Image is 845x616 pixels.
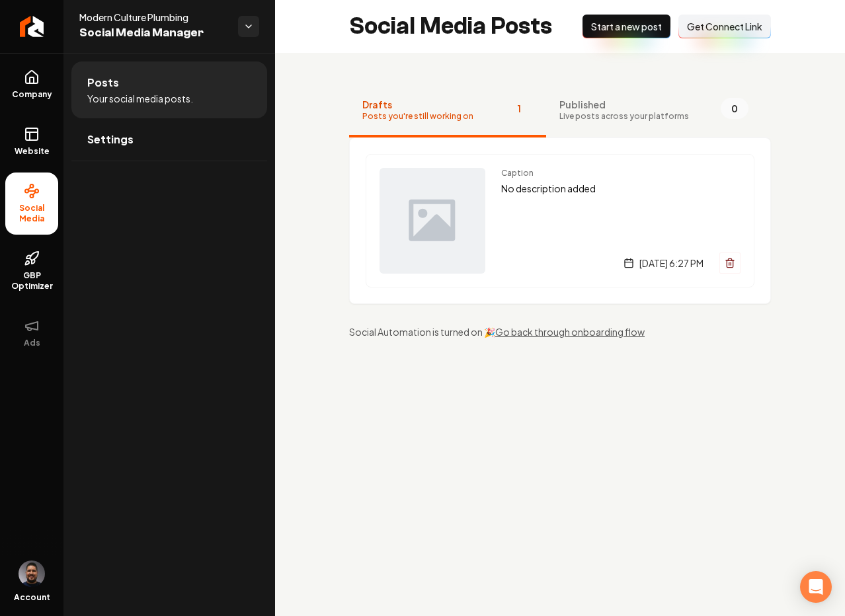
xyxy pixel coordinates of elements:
[349,13,552,40] h2: Social Media Posts
[87,132,134,147] span: Settings
[505,98,533,119] span: 1
[559,98,689,111] span: Published
[349,85,546,137] button: DraftsPosts you're still working on1
[71,118,267,161] a: Settings
[14,592,50,603] span: Account
[366,154,754,288] a: Post previewCaptionNo description added[DATE] 6:27 PM
[20,16,44,37] img: Rebolt Logo
[721,98,748,119] span: 0
[559,111,689,122] span: Live posts across your platforms
[678,15,771,38] button: Get Connect Link
[5,59,58,110] a: Company
[79,24,227,42] span: Social Media Manager
[349,326,495,338] span: Social Automation is turned on 🎉
[591,20,662,33] span: Start a new post
[9,146,55,157] span: Website
[19,560,45,587] button: Open user button
[380,168,485,274] img: Post preview
[5,307,58,359] button: Ads
[362,111,473,122] span: Posts you're still working on
[495,326,645,338] a: Go back through onboarding flow
[19,338,46,348] span: Ads
[87,92,193,105] span: Your social media posts.
[5,116,58,167] a: Website
[501,181,741,196] p: No description added
[800,571,832,603] div: Open Intercom Messenger
[639,256,704,270] span: [DATE] 6:27 PM
[5,240,58,302] a: GBP Optimizer
[5,203,58,224] span: Social Media
[79,11,227,24] span: Modern Culture Plumbing
[7,89,58,100] span: Company
[87,75,119,91] span: Posts
[5,270,58,291] span: GBP Optimizer
[583,15,670,38] button: Start a new post
[349,85,771,137] nav: Tabs
[687,20,762,33] span: Get Connect Link
[546,85,762,137] button: PublishedLive posts across your platforms0
[19,560,45,587] img: Daniel Humberto Ortega Celis
[501,168,741,178] span: Caption
[362,98,473,111] span: Drafts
